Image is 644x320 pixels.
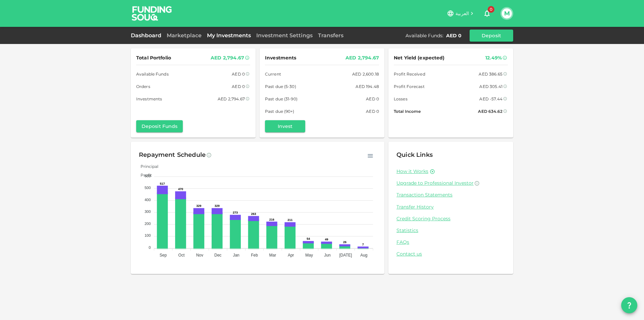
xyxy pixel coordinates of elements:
div: AED 2,794.67 [218,95,245,102]
div: AED -57.44 [479,95,502,102]
tspan: Mar [269,253,276,258]
button: M [502,8,512,18]
div: AED 386.65 [479,71,502,78]
span: Net Yield (expected) [394,54,445,62]
tspan: Apr [288,253,294,258]
div: AED 0 [366,95,379,102]
button: Invest [265,120,305,132]
span: Orders [136,83,150,90]
div: AED 2,600.18 [352,71,379,78]
span: Investments [136,95,162,102]
a: Credit Scoring Process [396,216,505,222]
div: AED 0 [366,108,379,115]
div: AED 0 [232,71,245,78]
tspan: 500 [145,186,151,190]
a: Statistics [396,227,505,234]
span: Total Portfolio [136,54,171,62]
div: AED 634.62 [478,108,502,115]
button: 0 [480,7,494,20]
a: Marketplace [164,32,204,39]
span: Profit Received [394,71,425,78]
tspan: [DATE] [339,253,352,258]
tspan: 300 [145,210,151,214]
span: العربية [455,10,469,16]
div: Available Funds : [406,32,443,39]
span: Current [265,71,281,78]
tspan: Feb [251,253,258,258]
tspan: 400 [145,198,151,202]
div: AED 305.41 [479,83,502,90]
span: Profit Forecast [394,83,425,90]
div: AED 2,794.67 [345,54,379,62]
span: Past due (31-90) [265,95,298,102]
span: Principal [136,164,158,169]
a: Contact us [396,251,505,257]
tspan: Aug [360,253,367,258]
tspan: 600 [145,174,151,178]
a: Transfer History [396,204,505,210]
tspan: Jun [324,253,330,258]
a: How it Works [396,168,428,175]
tspan: 100 [145,233,151,237]
div: AED 2,794.67 [211,54,244,62]
a: Investment Settings [254,32,315,39]
span: Available Funds [136,71,169,78]
a: Upgrade to Professional Investor [396,180,505,186]
a: Dashboard [131,32,164,39]
tspan: Sep [160,253,167,258]
a: FAQs [396,239,505,245]
span: Profit [136,173,152,178]
a: Transfers [315,32,346,39]
div: Repayment Schedule [139,150,206,161]
tspan: Dec [214,253,221,258]
a: Transaction Statements [396,192,505,198]
button: question [621,297,637,313]
tspan: 0 [149,245,151,249]
tspan: Oct [178,253,185,258]
span: Upgrade to Professional Investor [396,180,474,186]
span: Past due (5-30) [265,83,296,90]
span: 0 [488,6,494,13]
tspan: May [305,253,313,258]
span: Investments [265,54,296,62]
tspan: Nov [196,253,203,258]
div: 12.49% [485,54,502,62]
a: My Investments [204,32,254,39]
button: Deposit Funds [136,120,183,132]
button: Deposit [470,30,513,42]
span: Losses [394,95,408,102]
div: AED 0 [446,32,462,39]
tspan: Jan [233,253,239,258]
tspan: 200 [145,222,151,226]
div: AED 0 [232,83,245,90]
div: AED 194.48 [356,83,379,90]
span: Total Income [394,108,421,115]
span: Quick Links [396,151,433,158]
span: Past due (90+) [265,108,294,115]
